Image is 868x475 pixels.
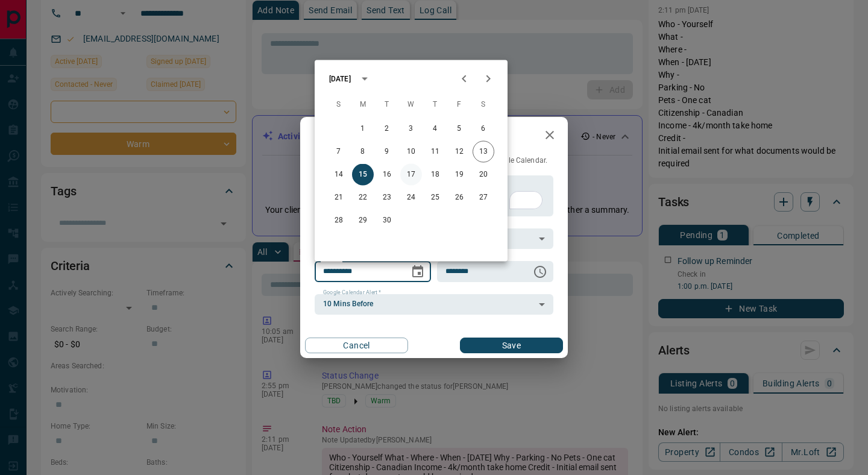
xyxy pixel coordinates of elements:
span: Thursday [424,93,446,117]
button: 22 [352,187,374,209]
button: 6 [473,118,494,140]
button: 26 [448,187,470,209]
button: 10 [400,141,422,163]
button: Previous month [452,67,476,91]
button: 5 [448,118,470,140]
button: 2 [376,118,398,140]
button: 30 [376,210,398,231]
button: 8 [352,141,374,163]
button: 27 [473,187,494,209]
button: 19 [448,164,470,186]
button: 28 [328,210,350,231]
div: 10 Mins Before [315,294,553,315]
button: 9 [376,141,398,163]
button: 17 [400,164,422,186]
span: Saturday [473,93,494,117]
button: 11 [424,141,446,163]
span: Friday [448,93,470,117]
button: 21 [328,187,350,209]
button: 24 [400,187,422,209]
button: 3 [400,118,422,140]
button: 4 [424,118,446,140]
button: 15 [352,164,374,186]
label: Google Calendar Alert [323,289,381,297]
button: 13 [473,141,494,163]
span: Monday [352,93,374,117]
button: 16 [376,164,398,186]
span: Tuesday [376,93,398,117]
button: Choose time, selected time is 1:00 PM [528,260,552,284]
span: Sunday [328,93,350,117]
button: 12 [448,141,470,163]
button: 23 [376,187,398,209]
button: 29 [352,210,374,231]
button: 1 [352,118,374,140]
button: calendar view is open, switch to year view [354,69,375,89]
button: Cancel [305,338,408,353]
button: 14 [328,164,350,186]
span: Wednesday [400,93,422,117]
button: Choose date, selected date is Sep 15, 2025 [406,260,430,284]
button: 25 [424,187,446,209]
button: 20 [473,164,494,186]
button: Save [460,338,563,353]
button: 7 [328,141,350,163]
button: Next month [476,67,500,91]
h2: Edit Task [300,117,379,156]
button: 18 [424,164,446,186]
div: [DATE] [329,74,351,84]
